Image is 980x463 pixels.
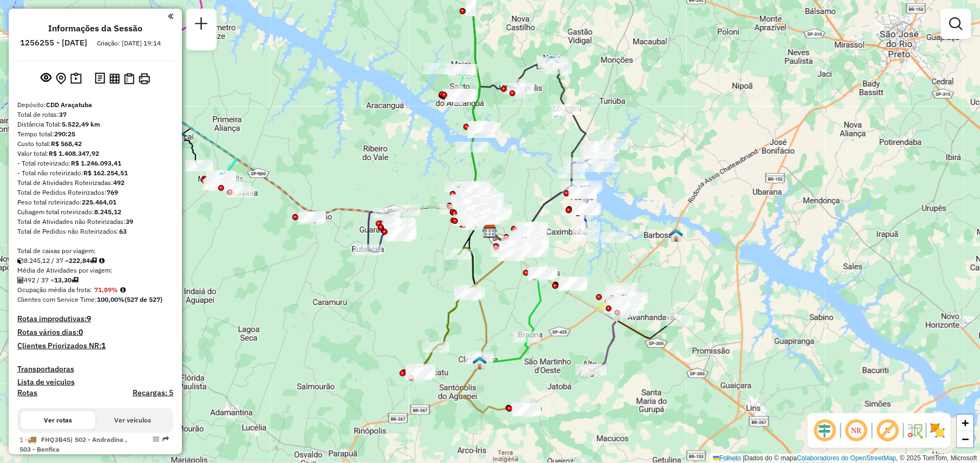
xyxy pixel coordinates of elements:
[457,208,484,219] div: Atividade não roteirizada - 58.599.842 LUIS FERNANDO VIEIRA
[710,454,980,463] div: Dados do © mapa , © 2025 TomTom, Microsoft
[68,70,84,87] button: Painel de Sugestão
[107,188,118,196] strong: 769
[454,201,481,212] div: Atividade não roteirizada - ROSICLEI LUCI CAGLIA
[308,210,322,224] img: VALPARAISO
[162,436,169,442] em: Rota exportada
[90,257,97,264] i: Total de rotas
[17,207,173,217] div: Cubagem total roteirizado:
[844,418,870,444] span: Ocultar NR
[38,70,54,87] button: Exibir sessão original
[54,276,71,284] strong: 13,30
[17,388,37,398] a: Rotas
[107,71,122,85] button: Visualizar relatório de Roteirização
[17,266,173,275] div: Média de Atividades por viagem:
[713,454,741,462] a: Folheto
[153,436,159,442] em: Opções
[957,431,974,447] a: Diminuir o zoom
[17,149,173,158] div: Valor total:
[126,217,133,226] strong: 39
[17,257,24,264] i: Cubagem total roteirizado
[17,217,173,227] div: Total de Atividades não Roteirizadas:
[87,314,91,323] strong: 9
[17,227,173,236] div: Total de Pedidos não Roteirizados:
[587,152,615,163] div: Atividade não roteirizada - RANCHO DO PASTEL PARIS LTDA
[500,241,527,252] div: Atividade não roteirizada - BRUNO VIANNA
[483,224,497,239] img: CDD Araçatuba
[454,202,481,213] div: Atividade não roteirizada - 49.341.927 EDNEIA BA
[743,454,744,462] span: |
[62,120,100,128] strong: 5.522,49 km
[17,120,173,129] div: Distância Total:
[17,197,173,207] div: Peso total roteirizado:
[17,277,24,283] i: Total de Atividades
[54,70,68,87] button: Centralizar mapa no depósito ou ponto de apoio
[929,422,946,439] img: Exibir/Ocultar setores
[17,158,173,168] div: - Total roteirizado:
[906,422,924,439] img: Fluxo de ruas
[453,200,480,211] div: Atividade não roteirizada - ALEXANDRE DE MELO
[545,55,559,69] img: NOVA LUZITÂNIA
[17,178,173,188] div: Total de Atividades Roteirizadas:
[584,144,611,155] div: Atividade não roteirizada - DISTRIBUIDORA DE BEB
[17,365,173,374] h4: Transportadoras
[17,168,173,178] div: - Total não roteirizado:
[168,10,173,22] a: Clique aqui para minimizar o painel
[95,411,170,429] button: Ver veículos
[452,203,479,214] div: Atividade não roteirizada - MARCOS ANTONIO
[93,70,107,87] button: Logs desbloquear sessão
[83,169,128,177] strong: R$ 162.254,51
[79,327,83,337] strong: 0
[19,435,127,453] span: | 502 - Andradina , 503 - Benfica
[17,328,173,337] h4: Rotas vários dias:
[17,246,173,256] div: Total de caixas por viagem:
[455,199,482,209] div: Atividade não roteirizada - ICE BEER
[97,295,125,303] strong: 100,00%
[17,341,173,350] h4: Clientes Priorizados NR:
[21,411,95,429] button: Ver rotas
[69,256,90,264] strong: 222,84
[17,110,173,120] div: Total de rotas:
[520,401,534,415] img: LUIZIÂNIA
[584,147,611,158] div: Atividade não roteirizada - ADEMIR TEIXEIRA DUAR
[962,416,969,429] span: +
[440,204,467,215] div: Atividade não roteirizada - PREMMIUM POSTO DE CO
[669,228,683,242] img: BARBOSA
[24,276,71,284] font: 492 / 37 =
[17,188,173,197] div: Total de Pedidos Roteirizados:
[875,418,901,444] span: Exibir rótulo
[120,287,126,293] em: Média calculada utilizando a maior ocupação (%Peso ou %Cubagem) de cada rota da sessão. Rotas cro...
[601,232,628,243] div: Atividade não roteirizada - ANTONIO FERREIRA DA
[462,205,489,216] div: Atividade não roteirizada - G DOS SANTOS e SANTO
[572,230,599,241] div: Atividade não roteirizada - IRMAOS COUTINHO OLAR
[17,378,173,387] h4: Lista de veículos
[446,89,473,100] div: Atividade não roteirizada - IJ CONVENIENCIA 662
[448,89,475,100] div: Atividade não roteirizada - TATIANA MARIA RODRIG
[453,202,480,213] div: Atividade não roteirizada - PAULO ALBERTO DE SOU
[962,432,969,446] span: −
[54,130,75,138] strong: 290:25
[616,294,630,308] img: PENÁPOLIS
[101,341,106,350] strong: 1
[24,256,90,264] font: 8.245,12 / 37 =
[298,214,325,224] div: Atividade não roteirizada - 58.663.425 ROSE GRECIA DA SILVA
[388,226,415,237] div: Atividade não roteirizada - SOLANGE FERNANDES SO
[413,365,427,379] img: PIACATU
[94,208,121,216] strong: 8.245,12
[119,227,127,235] strong: 63
[122,71,136,87] button: Visualizar Romaneio
[601,139,628,150] div: Atividade não roteirizada - LUANA PATRICIA
[191,13,212,37] a: Nova sessão e pesquisa
[797,454,896,462] a: Colaboradores do OpenStreetMap
[99,257,104,264] i: Meta Caixas/viagem: 220,40 Diferença: 2,44
[59,110,67,118] strong: 37
[593,161,620,172] div: Atividade não roteirizada - ALTAS HORAS
[71,159,121,167] strong: R$ 1.246.093,41
[586,141,613,152] div: Atividade não roteirizada - WM PIPAS
[515,236,530,250] img: BIRIGUI
[17,129,173,139] div: Tempo total:
[82,198,116,206] strong: 225.464,01
[48,23,142,34] h4: Informações da Sessão
[125,295,162,303] strong: (527 de 527)
[20,38,87,48] h6: 1256255 - [DATE]
[49,149,99,157] strong: R$ 1.408.347,92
